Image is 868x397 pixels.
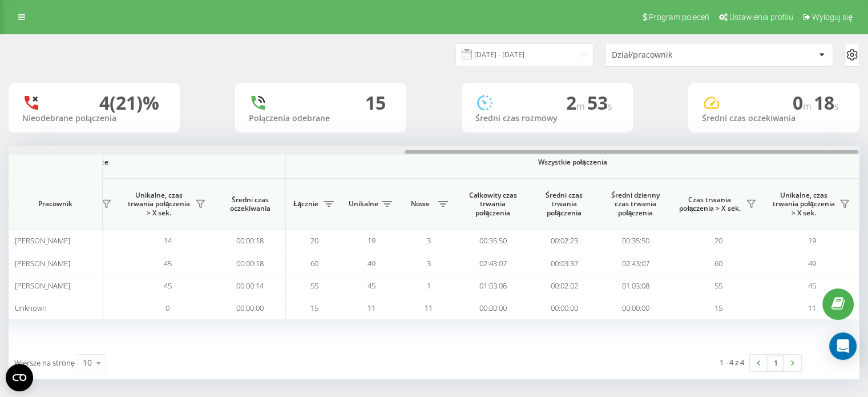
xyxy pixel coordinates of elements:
[15,235,70,246] span: [PERSON_NAME]
[368,235,376,246] span: 19
[528,230,600,252] td: 00:02:23
[457,297,528,319] td: 00:00:00
[537,191,591,218] span: Średni czas trwania połączenia
[368,303,376,313] span: 11
[349,199,378,208] span: Unikalne
[649,13,709,22] span: Program poleceń
[292,199,320,208] span: Łącznie
[215,230,286,252] td: 00:00:18
[310,280,318,291] span: 55
[714,280,722,291] span: 55
[164,258,172,268] span: 45
[14,358,75,368] span: Wiersze na stronę
[608,191,663,218] span: Średni dzienny czas trwania połączenia
[365,92,386,114] div: 15
[15,258,70,268] span: [PERSON_NAME]
[126,191,192,218] span: Unikalne, czas trwania połączenia > X sek.
[99,92,159,114] div: 4 (21)%
[427,258,431,268] span: 3
[406,199,434,208] span: Nowe
[612,50,748,60] div: Dział/pracownik
[600,297,671,319] td: 00:00:00
[310,258,318,268] span: 60
[829,332,857,360] div: Open Intercom Messenger
[729,13,793,22] span: Ustawienia profilu
[425,303,433,313] span: 11
[475,114,619,123] div: Średni czas rozmówy
[720,356,744,368] div: 1 - 4 z 4
[15,303,47,313] span: Unknown
[457,230,528,252] td: 00:35:50
[814,90,839,115] span: 18
[466,191,520,218] span: Całkowity czas trwania połączenia
[608,100,612,113] span: s
[223,195,277,213] span: Średni czas oczekiwania
[215,275,286,297] td: 00:00:14
[587,90,612,115] span: 53
[600,230,671,252] td: 00:35:50
[249,114,393,123] div: Połączenia odebrane
[427,280,431,291] span: 1
[528,275,600,297] td: 00:02:02
[165,303,169,313] span: 0
[18,199,92,208] span: Pracownik
[368,280,376,291] span: 45
[6,364,33,391] button: Open CMP widget
[714,235,722,246] span: 20
[427,235,431,246] span: 3
[812,13,853,22] span: Wyloguj się
[215,252,286,274] td: 00:00:18
[808,258,816,268] span: 49
[793,90,814,115] span: 0
[677,195,742,213] span: Czas trwania połączenia > X sek.
[320,158,825,167] span: Wszystkie połączenia
[834,100,839,113] span: s
[310,235,318,246] span: 20
[215,297,286,319] td: 00:00:00
[808,303,816,313] span: 11
[803,100,814,113] span: m
[457,275,528,297] td: 01:03:08
[576,100,587,113] span: m
[528,252,600,274] td: 00:03:37
[600,275,671,297] td: 01:03:08
[528,297,600,319] td: 00:00:00
[808,235,816,246] span: 19
[714,303,722,313] span: 15
[22,114,166,123] div: Nieodebrane połączenia
[808,280,816,291] span: 45
[164,235,172,246] span: 14
[767,355,784,371] a: 1
[15,280,70,291] span: [PERSON_NAME]
[771,191,836,218] span: Unikalne, czas trwania połączenia > X sek.
[714,258,722,268] span: 60
[368,258,376,268] span: 49
[83,357,92,368] div: 10
[457,252,528,274] td: 02:43:07
[600,252,671,274] td: 02:43:07
[164,280,172,291] span: 45
[702,114,846,123] div: Średni czas oczekiwania
[310,303,318,313] span: 15
[566,90,587,115] span: 2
